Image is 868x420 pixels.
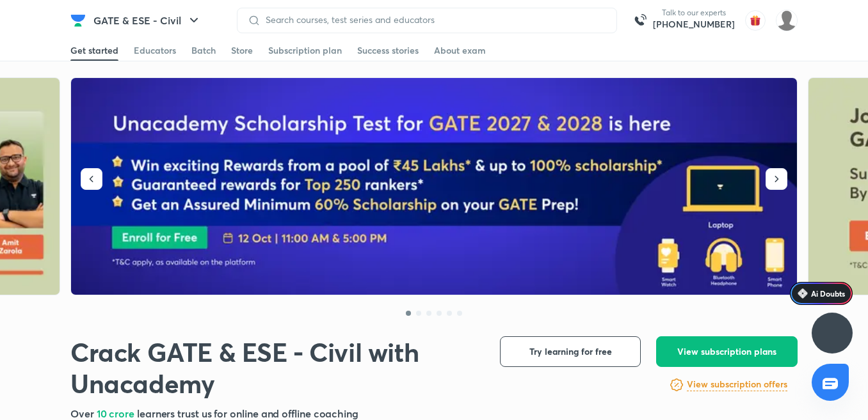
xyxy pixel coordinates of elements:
[231,44,253,57] div: Store
[70,13,86,28] img: Company Logo
[357,44,419,57] div: Success stories
[529,345,612,358] span: Try learning for free
[745,10,766,31] img: avatar
[134,40,176,61] a: Educators
[811,288,845,299] span: Ai Doubts
[268,40,342,61] a: Subscription plan
[191,40,216,61] a: Batch
[70,407,97,420] span: Over
[677,345,776,358] span: View subscription plans
[434,44,486,57] div: About exam
[137,407,358,420] span: learners trust us for online and offline coaching
[653,18,735,31] a: [PHONE_NUMBER]
[86,8,209,33] button: GATE & ESE - Civil
[231,40,253,61] a: Store
[656,336,798,367] button: View subscription plans
[191,44,216,57] div: Batch
[500,336,641,367] button: Try learning for free
[261,15,606,25] input: Search courses, test series and educators
[70,336,479,399] h1: Crack GATE & ESE - Civil with Unacademy
[776,10,798,31] img: Kranti
[70,44,118,57] div: Get started
[357,40,419,61] a: Success stories
[687,377,787,393] a: View subscription offers
[798,288,808,299] img: Icon
[653,8,735,18] p: Talk to our experts
[790,282,853,305] a: Ai Doubts
[70,40,118,61] a: Get started
[97,407,137,420] span: 10 crore
[134,44,176,57] div: Educators
[434,40,486,61] a: About exam
[627,8,653,33] img: call-us
[268,44,342,57] div: Subscription plan
[687,378,787,391] h6: View subscription offers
